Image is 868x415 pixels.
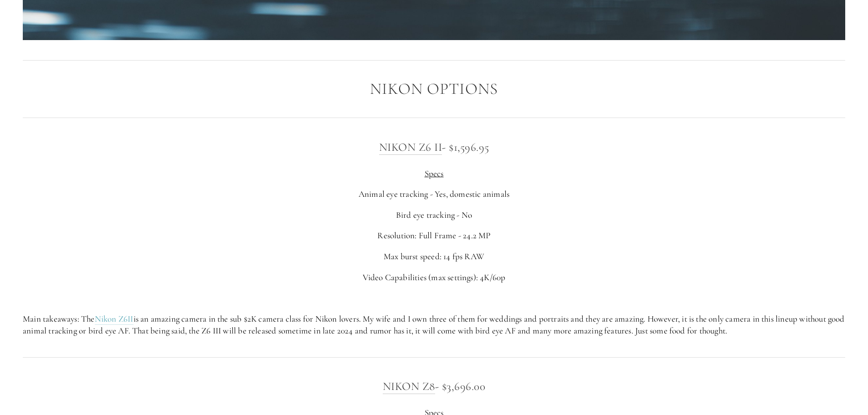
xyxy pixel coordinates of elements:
[23,230,845,242] p: Resolution: Full Frame - 24.2 MP
[383,379,435,394] a: Nikon Z8
[425,168,444,179] span: Specs
[95,313,134,325] a: Nikon Z6II
[23,188,845,200] p: Animal eye tracking - Yes, domestic animals
[23,80,845,98] h2: Nikon Options
[23,313,845,337] p: Main takeaways: The is an amazing camera in the sub $2K camera class for Nikon lovers. My wife an...
[23,272,845,284] p: Video Capabilities (max settings): 4K/60p
[379,140,442,155] a: Nikon Z6 II
[23,138,845,156] h3: - $1,596.95
[23,209,845,221] p: Bird eye tracking - No
[23,251,845,263] p: Max burst speed: 14 fps RAW
[23,377,845,395] h3: - $3,696.00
